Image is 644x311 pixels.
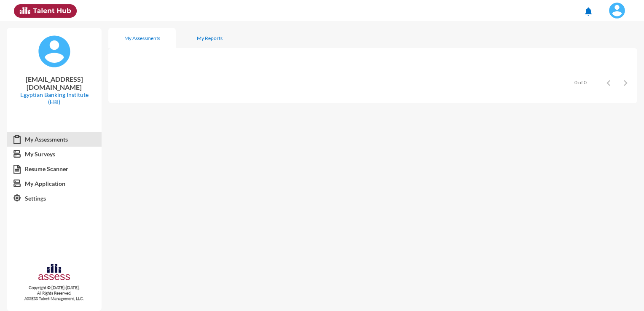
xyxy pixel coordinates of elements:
[7,191,102,206] a: Settings
[7,176,102,191] a: My Application
[124,35,160,41] div: My Assessments
[7,147,102,162] a: My Surveys
[197,35,223,41] div: My Reports
[7,161,102,177] a: Resume Scanner
[600,74,617,91] button: Previous page
[7,132,102,147] a: My Assessments
[7,285,102,301] p: Copyright © [DATE]-[DATE]. All Rights Reserved. ASSESS Talent Management, LLC.
[13,75,95,91] p: [EMAIL_ADDRESS][DOMAIN_NAME]
[13,91,95,105] p: Egyptian Banking Institute (EBI)
[583,6,593,16] mat-icon: notifications
[38,35,71,68] img: default%20profile%20image.svg
[574,79,587,86] div: 0 of 0
[38,263,71,283] img: assesscompany-logo.png
[617,74,634,91] button: Next page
